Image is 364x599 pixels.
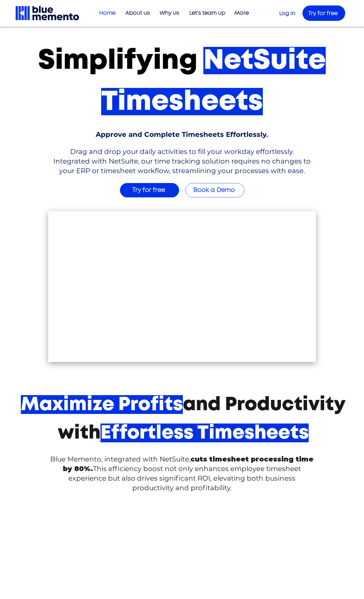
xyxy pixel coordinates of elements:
[68,465,301,492] span: This efficiency boost not only enhances employee timesheet experience but also drives significant...
[185,183,244,197] a: Book a Demo
[96,8,119,19] p: Home
[53,147,311,175] span: Drag and drop your daily activities to fill your workday effortlessly. Integrated with NetSuite, ...
[38,47,198,74] span: Simplifying
[153,8,183,19] a: Why us
[120,183,179,197] a: Try for free
[21,395,346,442] span: and Productivity with
[93,8,252,19] nav: Site
[93,8,119,19] a: Home
[21,395,183,414] span: Maximize Profits
[302,5,345,21] a: Try for free
[96,130,268,139] span: Approve and Complete Timesheets Effortlessly.
[279,11,295,16] a: Log in
[101,47,326,115] span: NetSuite Timesheets
[132,187,165,193] span: Try for free
[122,8,153,19] p: About us
[186,8,229,19] p: Let's team up
[100,424,309,442] span: Effortless Timesheets
[183,8,229,19] a: Let's team up
[119,8,153,19] a: About us
[156,8,183,19] p: Why us
[231,8,252,19] p: More
[15,5,80,21] img: Blue Memento black logo
[308,11,338,16] span: Try for free
[193,187,235,193] span: Book a Demo
[50,455,190,463] span: Blue Memento, integrated with NetSuite,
